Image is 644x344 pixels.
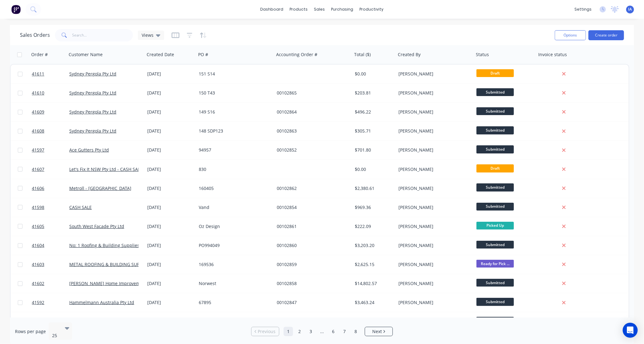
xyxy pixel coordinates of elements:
[32,223,44,230] span: 41605
[284,327,293,336] a: Page 1 is your current page
[249,327,395,336] ul: Pagination
[476,183,514,191] span: Submitted
[351,327,360,336] a: Page 8
[628,7,632,12] span: IA
[398,261,468,268] div: [PERSON_NAME]
[277,147,346,153] div: 00102852
[476,126,514,134] span: Submitted
[147,261,194,268] div: [DATE]
[199,204,268,211] div: Vand
[32,109,44,115] span: 41609
[32,255,69,274] a: 41603
[311,5,328,14] div: sales
[147,185,194,191] div: [DATE]
[20,32,50,38] h1: Sales Orders
[32,84,69,102] a: 41610
[69,204,92,210] a: CASH SALE
[277,90,346,96] div: 00102865
[69,90,116,96] a: Sydney Pergola Pty Ltd
[147,204,194,211] div: [DATE]
[277,242,346,249] div: 00102860
[398,185,468,191] div: [PERSON_NAME]
[147,90,194,96] div: [DATE]
[199,147,268,153] div: 94957
[355,299,392,306] div: $3,463.24
[147,166,194,172] div: [DATE]
[329,327,338,336] a: Page 6
[355,185,392,191] div: $2,380.61
[251,328,279,335] a: Previous page
[398,147,468,153] div: [PERSON_NAME]
[199,71,268,77] div: 151 S14
[398,109,468,115] div: [PERSON_NAME]
[277,261,346,268] div: 00102859
[147,147,194,153] div: [DATE]
[398,90,468,96] div: [PERSON_NAME]
[69,51,103,58] div: Customer Name
[476,222,514,230] span: Picked Up
[476,260,514,268] span: Ready for Pick ...
[355,204,392,211] div: $969.36
[476,69,514,77] span: Draft
[142,32,154,38] span: Views
[328,5,357,14] div: purchasing
[277,204,346,211] div: 00102854
[69,109,116,115] a: Sydney Pergola Pty Ltd
[147,51,174,58] div: Created Date
[32,103,69,121] a: 41609
[538,51,567,58] div: Invoice status
[398,204,468,211] div: [PERSON_NAME]
[32,185,44,191] span: 41606
[69,242,139,248] a: No: 1 Roofing & Building Supplies
[32,179,69,198] a: 41606
[555,30,586,40] button: Options
[199,261,268,268] div: 169536
[32,65,69,83] a: 41611
[354,51,371,58] div: Total ($)
[276,51,317,58] div: Accounting Order #
[32,122,69,140] a: 41608
[199,242,268,249] div: PO994049
[199,90,268,96] div: 150 T43
[32,204,44,211] span: 41598
[72,29,133,41] input: Search...
[277,280,346,287] div: 00102858
[69,128,116,134] a: Sydney Pergola Pty Ltd
[69,299,134,305] a: Hammelmann Australia Pty Ltd
[398,242,468,249] div: [PERSON_NAME]
[147,223,194,230] div: [DATE]
[32,261,44,268] span: 41603
[355,166,392,172] div: $0.00
[476,88,514,96] span: Submitted
[317,327,327,336] a: Jump forward
[287,5,311,14] div: products
[277,128,346,134] div: 00102863
[277,223,346,230] div: 00102861
[355,223,392,230] div: $222.09
[32,236,69,255] a: 41604
[257,5,287,14] a: dashboard
[199,166,268,172] div: 830
[372,328,382,335] span: Next
[355,280,392,287] div: $14,802.57
[588,30,624,40] button: Create order
[147,128,194,134] div: [DATE]
[355,71,392,77] div: $0.00
[398,223,468,230] div: [PERSON_NAME]
[355,242,392,249] div: $3,203.20
[69,261,168,267] a: METAL ROOFING & BUILDING SUPPLIES PTY LTD
[69,147,109,153] a: Ace Gutters Pty Ltd
[258,328,276,335] span: Previous
[199,109,268,115] div: 149 S16
[355,128,392,134] div: $305.71
[306,327,315,336] a: Page 3
[147,242,194,249] div: [DATE]
[32,198,69,217] a: 41598
[476,203,514,211] span: Submitted
[32,280,44,287] span: 41602
[277,185,346,191] div: 00102862
[32,217,69,236] a: 41605
[32,160,69,179] a: 41607
[32,141,69,159] a: 41597
[15,328,46,335] span: Rows per page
